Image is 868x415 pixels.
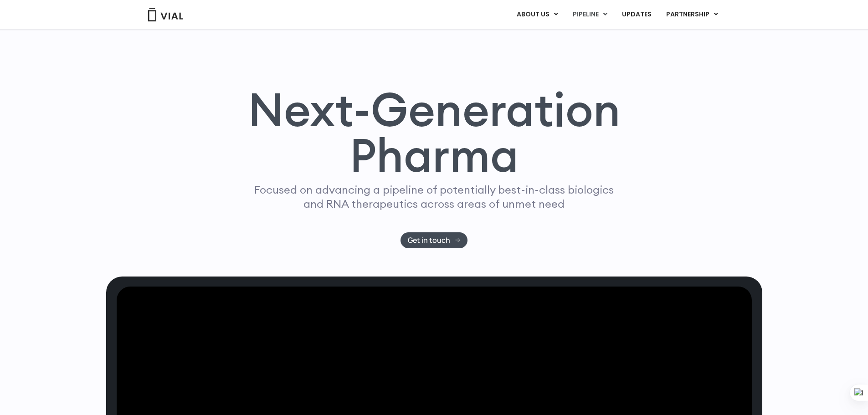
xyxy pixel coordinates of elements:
[408,237,450,244] span: Get in touch
[509,7,565,22] a: ABOUT USMenu Toggle
[565,7,614,22] a: PIPELINEMenu Toggle
[401,232,467,248] a: Get in touch
[237,87,632,179] h1: Next-Generation Pharma
[659,7,725,22] a: PARTNERSHIPMenu Toggle
[615,7,658,22] a: UPDATES
[147,8,184,21] img: Vial Logo
[251,183,618,211] p: Focused on advancing a pipeline of potentially best-in-class biologics and RNA therapeutics acros...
